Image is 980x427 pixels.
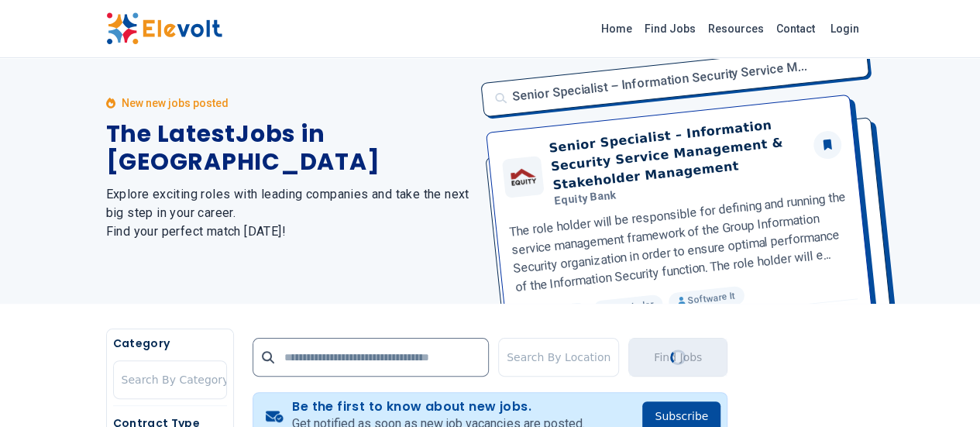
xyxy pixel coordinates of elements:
a: Login [821,13,868,44]
a: Resources [702,16,770,41]
a: Find Jobs [638,16,702,41]
h5: Category [113,336,227,351]
button: Find JobsLoading... [628,338,727,377]
iframe: Chat Widget [903,353,980,427]
h4: Be the first to know about new jobs. [292,399,584,415]
h1: The Latest Jobs in [GEOGRAPHIC_DATA] [106,120,472,176]
p: New new jobs posted [122,95,229,111]
a: Home [595,16,638,41]
a: Contact [770,16,821,41]
img: Elevolt [106,12,222,45]
h2: Explore exciting roles with leading companies and take the next big step in your career. Find you... [106,185,472,241]
div: Loading... [667,346,689,368]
